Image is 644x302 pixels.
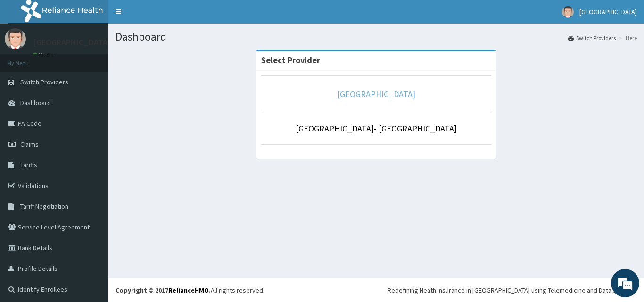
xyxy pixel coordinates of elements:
img: User Image [5,28,26,49]
span: Switch Providers [20,78,68,86]
a: Switch Providers [568,34,616,42]
span: Dashboard [20,98,51,107]
li: Here [617,34,637,42]
a: RelianceHMO [168,286,209,294]
h1: Dashboard [116,31,637,43]
strong: Select Provider [261,55,320,65]
p: [GEOGRAPHIC_DATA] [33,38,111,47]
div: Redefining Heath Insurance in [GEOGRAPHIC_DATA] using Telemedicine and Data Science! [388,286,637,295]
span: [GEOGRAPHIC_DATA] [579,8,637,16]
img: User Image [562,6,574,18]
a: Online [33,51,56,58]
span: Tariff Negotiation [20,202,68,211]
span: Tariffs [20,161,37,169]
span: Claims [20,140,39,148]
a: [GEOGRAPHIC_DATA] [337,89,415,99]
a: [GEOGRAPHIC_DATA]- [GEOGRAPHIC_DATA] [296,123,457,134]
strong: Copyright © 2017 . [116,286,211,294]
footer: All rights reserved. [108,278,644,302]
